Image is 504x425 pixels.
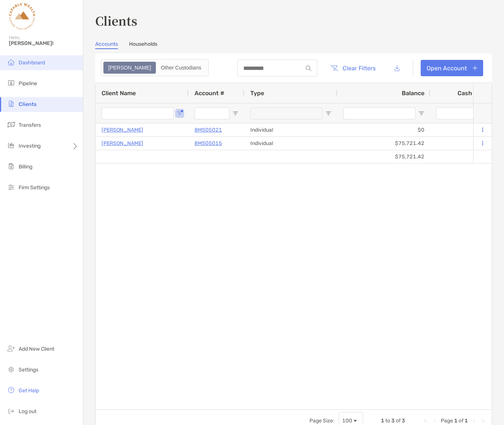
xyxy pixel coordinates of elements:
h3: Clients [95,12,492,29]
span: Firm Settings [19,184,50,191]
div: $75,721.42 [337,137,430,150]
input: Client Name Filter Input [102,107,174,119]
img: clients icon [7,99,16,108]
img: get-help icon [7,386,16,395]
button: Clear Filters [325,60,381,76]
span: Add New Client [19,346,54,352]
img: pipeline icon [7,78,16,87]
a: Accounts [95,41,118,49]
div: Last Page [480,418,486,424]
img: input icon [306,65,311,71]
div: Individual [244,123,337,136]
a: 8MS05015 [195,139,222,148]
a: [PERSON_NAME] [102,125,143,135]
span: 1 [465,418,468,424]
img: Zoe Logo [9,3,35,30]
img: settings icon [7,365,16,374]
span: 1 [381,418,384,424]
img: logout icon [7,406,16,415]
a: [PERSON_NAME] [102,139,143,148]
img: firm-settings icon [7,183,16,191]
span: Pipeline [19,80,37,87]
a: 8MS05021 [195,125,222,135]
img: add_new_client icon [7,344,16,353]
div: $0 [337,123,430,136]
div: Zoe [104,62,155,73]
span: to [385,418,390,424]
button: Open Filter Menu [177,110,183,116]
span: Get Help [19,387,39,394]
span: Clients [19,101,36,107]
img: billing icon [7,162,16,171]
span: Client Name [102,90,136,97]
div: Next Page [471,418,477,424]
img: investing icon [7,141,16,150]
div: Page Size: [309,418,334,424]
div: 100 [342,418,352,424]
input: Balance Filter Input [343,107,415,119]
span: 3 [402,418,405,424]
input: Account # Filter Input [195,107,229,119]
span: of [396,418,401,424]
img: transfers icon [7,120,16,129]
input: Cash Available Filter Input [436,107,490,119]
span: Dashboard [19,59,45,66]
span: Balance [402,90,424,97]
span: Page [441,418,453,424]
span: Investing [19,143,41,149]
div: segmented control [101,59,209,76]
span: Settings [19,367,38,373]
button: Open Filter Menu [418,110,424,116]
img: dashboard icon [7,58,16,67]
div: Other Custodians [157,62,205,73]
span: Cash Available [458,90,499,97]
span: of [459,418,463,424]
div: $75,721.42 [337,150,430,163]
span: Type [250,90,264,97]
button: Open Filter Menu [325,110,331,116]
a: Open Account [421,60,483,76]
div: First Page [423,418,429,424]
span: Log out [19,408,36,415]
a: Households [129,41,157,49]
div: Previous Page [432,418,438,424]
span: Transfers [19,122,41,128]
span: Billing [19,164,32,170]
span: 1 [454,418,458,424]
span: Account # [195,90,224,97]
button: Open Filter Menu [232,110,238,116]
span: 3 [391,418,395,424]
div: Individual [244,137,337,150]
span: [PERSON_NAME]! [9,40,78,46]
